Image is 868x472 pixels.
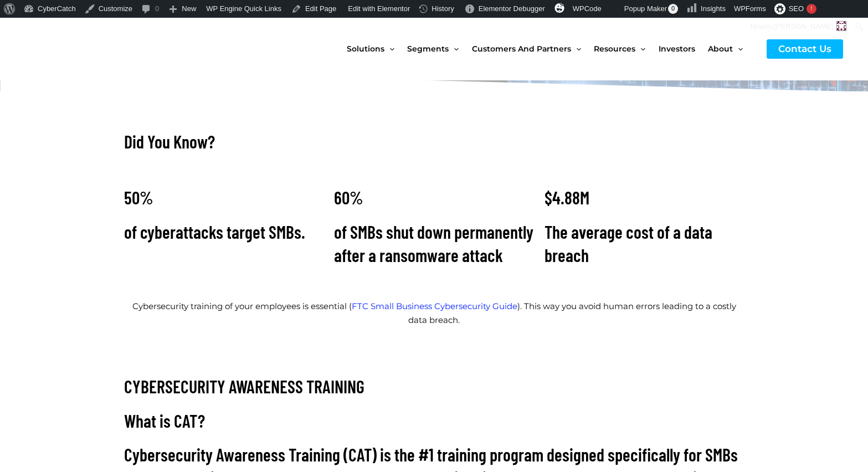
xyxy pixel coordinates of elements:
[124,186,323,209] h2: 50%
[472,25,571,72] span: Customers and Partners
[407,25,449,72] span: Segments
[352,301,517,311] a: FTC Small Business Cybersecurity Guide
[733,25,743,72] span: Menu Toggle
[348,4,410,13] span: Edit with Elementor
[807,4,816,14] div: !
[554,3,564,13] img: svg+xml;base64,PHN2ZyB4bWxucz0iaHR0cDovL3d3dy53My5vcmcvMjAwMC9zdmciIHZpZXdCb3g9IjAgMCAzMiAzMiI+PG...
[124,220,323,244] h2: of cyberattacks target SMBs.
[384,25,394,72] span: Menu Toggle
[708,25,733,72] span: About
[334,220,533,266] h2: of SMBs shut down permanently after a ransomware attack
[347,25,384,72] span: Solutions
[545,220,744,266] h2: The average cost of a data breach
[19,26,152,72] img: CyberCatch
[774,22,833,30] span: [PERSON_NAME]
[594,25,635,72] span: Resources
[124,130,744,153] h2: Did You Know?
[659,25,695,72] span: Investors
[767,39,843,59] a: Contact Us
[747,18,851,35] a: Howdy,
[124,409,744,433] h2: What is CAT?
[668,4,678,14] span: 0
[545,186,744,209] h2: $4.88M
[635,25,645,72] span: Menu Toggle
[659,25,708,72] a: Investors
[789,4,804,13] span: SEO
[449,25,459,72] span: Menu Toggle
[132,301,736,325] span: Cybersecurity training of your employees is essential ( ). This way you avoid human errors leadin...
[347,25,756,72] nav: Site Navigation: New Main Menu
[571,25,581,72] span: Menu Toggle
[124,375,744,398] h2: CYBERSECURITY AWARENESS TRAINING
[334,186,533,209] h2: 60%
